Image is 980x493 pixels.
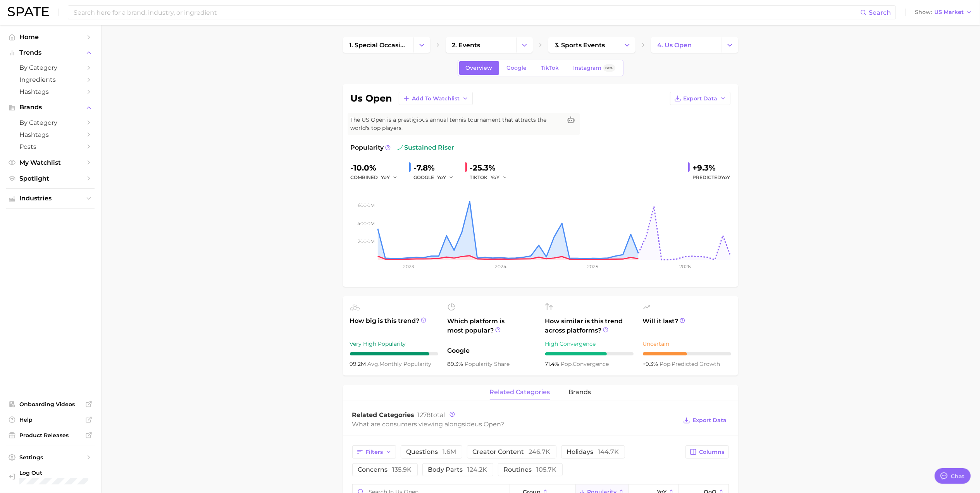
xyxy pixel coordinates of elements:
span: predicted growth [660,360,720,367]
a: TikTok [535,61,566,75]
a: by Category [6,117,95,129]
a: Overview [459,61,499,75]
span: Log Out [19,469,115,476]
a: InstagramBeta [567,61,622,75]
a: 3. sports events [548,37,619,53]
button: YoY [491,173,508,182]
span: Predicted [693,173,730,182]
span: Home [19,33,81,41]
span: Related Categories [352,411,415,419]
span: How big is this trend? [350,316,438,335]
span: Hashtags [19,131,81,138]
a: Hashtags [6,86,95,98]
span: +9.3% [643,360,660,367]
a: Spotlight [6,172,95,184]
button: Change Category [413,37,430,53]
span: Product Releases [19,432,81,439]
span: Add to Watchlist [412,95,460,102]
span: Columns [699,449,725,455]
div: 7 / 10 [545,352,634,355]
span: Hashtags [19,88,81,95]
tspan: 2025 [587,264,598,269]
span: Popularity [351,143,384,152]
span: total [418,411,445,419]
tspan: 2024 [494,264,506,269]
div: 5 / 10 [643,352,731,355]
a: Hashtags [6,129,95,141]
button: Filters [352,445,396,459]
span: Which platform is most popular? [448,317,536,342]
a: My Watchlist [6,157,95,169]
span: Google [507,65,527,71]
button: YoY [381,173,398,182]
span: Onboarding Videos [19,401,81,408]
span: Export Data [693,417,727,424]
button: Export Data [670,92,730,105]
span: The US Open is a prestigious annual tennis tournament that attracts the world's top players. [351,116,561,132]
a: Log out. Currently logged in with e-mail mohara@yellowwoodpartners.com. [6,467,95,487]
div: combined [351,173,403,182]
span: popularity share [465,360,510,367]
span: US Market [934,10,964,14]
span: 246.7k [529,448,551,455]
a: 2. events [446,37,516,53]
button: Change Category [619,37,636,53]
span: YoY [722,174,730,180]
tspan: 2026 [679,264,690,269]
button: Change Category [722,37,738,53]
span: concerns [358,467,412,473]
a: Onboarding Videos [6,398,95,410]
span: 135.9k [393,466,412,473]
span: 2. events [452,41,481,49]
span: Industries [19,195,81,202]
img: SPATE [8,7,49,16]
button: Trends [6,47,95,59]
span: 71.4% [545,360,561,367]
span: routines [504,467,557,473]
span: 1278 [418,411,431,419]
div: 9 / 10 [350,352,438,355]
button: Export Data [681,415,729,426]
span: Ingredients [19,76,81,83]
a: Product Releases [6,429,95,441]
span: Settings [19,454,81,461]
span: Instagram [574,65,602,71]
span: brands [569,389,591,396]
a: Posts [6,141,95,153]
a: by Category [6,62,95,74]
div: +9.3% [693,162,730,174]
span: 124.2k [468,466,487,473]
input: Search here for a brand, industry, or ingredient [73,6,860,19]
span: YoY [491,174,500,181]
abbr: popularity index [561,360,573,367]
span: 1. special occasions [350,41,407,49]
button: Columns [685,445,729,459]
span: 99.2m [350,360,368,367]
div: -25.3% [470,162,513,174]
span: Search [869,9,891,16]
div: TIKTOK [470,173,513,182]
span: 144.7k [598,448,619,455]
div: -10.0% [351,162,403,174]
h1: us open [351,94,393,103]
span: TikTok [541,65,559,71]
div: -7.8% [414,162,459,174]
span: by Category [19,64,81,71]
a: 1. special occasions [343,37,413,53]
div: Very High Popularity [350,339,438,348]
abbr: average [368,360,380,367]
span: 3. sports events [555,41,605,49]
div: Uncertain [643,339,731,348]
a: Home [6,31,95,43]
span: Overview [466,65,493,71]
span: questions [406,449,456,455]
span: monthly popularity [368,360,432,367]
a: Google [500,61,534,75]
span: related categories [490,389,550,396]
span: Trends [19,49,81,56]
span: Beta [606,65,613,71]
img: sustained riser [397,145,403,151]
button: YoY [437,173,454,182]
span: 105.7k [537,466,557,473]
span: 4. us open [658,41,692,49]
